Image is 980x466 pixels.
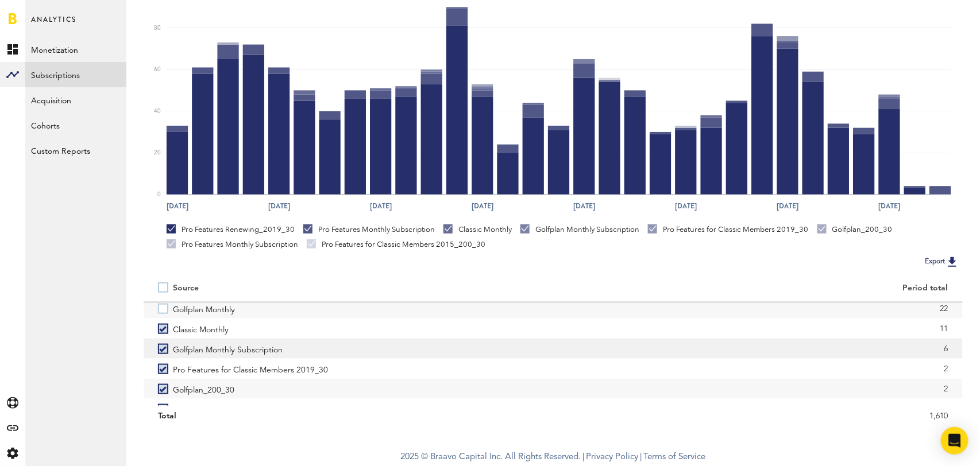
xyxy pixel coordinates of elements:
span: Golfplan_200_30 [173,379,234,399]
text: [DATE] [370,201,392,212]
a: Subscriptions [25,62,126,87]
text: [DATE] [167,201,188,212]
div: Golfplan_200_30 [817,224,893,235]
a: Privacy Policy [587,453,639,461]
text: [DATE] [573,201,595,212]
span: Pro Features Monthly Subscription [173,399,298,419]
div: Classic Monthly [443,224,512,235]
text: [DATE] [268,201,290,212]
span: Classic Monthly [173,319,229,339]
div: Pro Features Monthly Subscription [303,224,435,235]
div: Pro Features Renewing_2019_30 [167,224,295,235]
text: 80 [154,25,161,31]
div: 11 [568,320,948,337]
text: [DATE] [675,201,697,212]
text: 60 [154,67,161,73]
img: Export [946,255,959,269]
text: [DATE] [878,201,900,212]
text: [DATE] [777,201,798,212]
button: Export [922,254,963,269]
span: Golfplan Monthly [173,298,235,319]
span: Support [24,8,65,18]
span: 2025 © Braavo Capital Inc. All Rights Reserved. [401,449,581,466]
text: [DATE] [472,201,493,212]
a: Custom Reports [25,138,126,163]
div: Total [158,407,539,425]
div: 1,610 [568,407,948,425]
div: 6 [568,340,948,358]
a: Monetization [25,37,126,62]
div: 2 [568,360,948,378]
text: 0 [157,192,161,197]
div: Period total [568,284,948,293]
text: 20 [154,150,161,156]
a: Acquisition [25,87,126,112]
div: 22 [568,300,948,317]
div: 2 [568,380,948,398]
div: 1 [568,401,948,418]
a: Cohorts [25,112,126,138]
div: Pro Features for Classic Members 2019_30 [648,224,809,235]
span: Pro Features for Classic Members 2019_30 [173,359,328,379]
text: 40 [154,108,161,114]
div: Pro Features for Classic Members 2015_200_30 [307,239,485,250]
span: Analytics [31,13,76,37]
a: Terms of Service [644,453,706,461]
span: Golfplan Monthly Subscription [173,339,283,359]
div: Source [173,284,199,293]
div: Open Intercom Messenger [941,427,969,455]
div: Golfplan Monthly Subscription [520,224,639,235]
div: Pro Features Monthly Subscription [167,239,298,250]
